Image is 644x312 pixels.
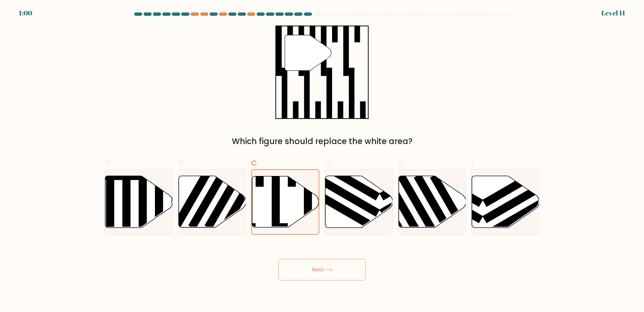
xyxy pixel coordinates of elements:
span: e. [398,156,406,169]
div: Level 11 [601,8,625,18]
span: d. [325,156,333,169]
div: Which figure should replace the white area? [109,135,535,147]
span: f. [471,156,476,169]
button: Next [278,259,366,280]
span: a. [105,156,113,169]
span: c. [251,156,259,169]
g: " [285,35,331,71]
div: 1:00 [19,8,32,18]
span: b. [178,156,186,169]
